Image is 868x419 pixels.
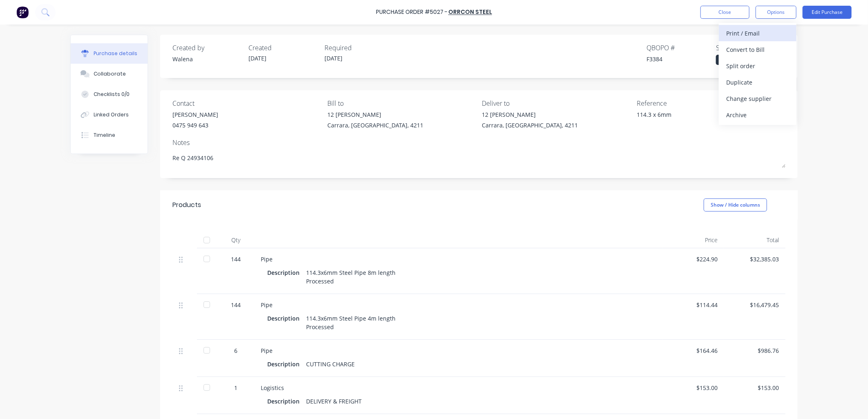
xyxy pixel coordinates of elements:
[324,43,394,53] div: Required
[756,6,796,19] button: Options
[224,301,248,309] div: 144
[267,312,306,324] div: Description
[327,98,476,108] div: Bill to
[726,93,789,105] div: Change supplier
[726,76,789,88] div: Duplicate
[248,43,318,53] div: Created
[719,74,796,90] button: Duplicate
[172,55,242,63] div: Walena
[172,43,242,53] div: Created by
[71,84,148,105] button: Checklists 0/0
[482,98,631,108] div: Deliver to
[71,125,148,145] button: Timeline
[719,90,796,107] button: Change supplier
[724,232,785,248] div: Total
[637,110,739,129] textarea: 114.3 x 6mm
[719,41,796,58] button: Convert to Bill
[172,149,785,168] textarea: Re Q 24934106
[637,98,785,108] div: Reference
[172,200,201,210] div: Products
[327,110,423,119] div: 12 [PERSON_NAME]
[172,138,785,147] div: Notes
[71,43,148,64] button: Purchase details
[16,6,29,18] img: Factory
[267,267,306,279] div: Description
[663,232,724,248] div: Price
[267,358,306,370] div: Description
[71,105,148,125] button: Linked Orders
[731,301,779,309] div: $16,479.45
[261,255,656,263] div: Pipe
[224,346,248,355] div: 6
[704,198,767,212] button: Show / Hide columns
[803,6,852,19] button: Edit Purchase
[731,346,779,355] div: $986.76
[306,358,355,370] div: CUTTING CHARGE
[94,70,126,78] div: Collaborate
[94,50,137,57] div: Purchase details
[716,55,765,65] div: Submitted
[306,395,362,407] div: DELIVERY & FREIGHT
[172,110,218,119] div: [PERSON_NAME]
[726,60,789,72] div: Split order
[726,44,789,56] div: Convert to Bill
[669,255,718,263] div: $224.90
[448,8,492,16] a: Orrcon Steel
[261,301,656,309] div: Pipe
[94,111,129,118] div: Linked Orders
[647,43,716,53] div: QBO PO #
[726,109,789,121] div: Archive
[700,6,749,19] button: Close
[94,131,115,139] div: Timeline
[719,25,796,41] button: Print / Email
[376,8,447,17] div: Purchase Order #5027 -
[267,395,306,407] div: Description
[71,64,148,84] button: Collaborate
[224,255,248,263] div: 144
[726,27,789,39] div: Print / Email
[482,121,578,129] div: Carrara, [GEOGRAPHIC_DATA], 4211
[647,55,716,63] div: F3384
[306,312,396,333] div: 114.3x6mm Steel Pipe 4m length Processed
[217,232,254,248] div: Qty
[327,121,423,129] div: Carrara, [GEOGRAPHIC_DATA], 4211
[172,121,218,129] div: 0475 949 643
[669,301,718,309] div: $114.44
[719,107,796,123] button: Archive
[731,255,779,263] div: $32,385.03
[306,267,396,287] div: 114.3x6mm Steel Pipe 8m length Processed
[261,346,656,355] div: Pipe
[261,383,656,392] div: Logistics
[224,383,248,392] div: 1
[669,346,718,355] div: $164.46
[94,91,130,98] div: Checklists 0/0
[482,110,578,119] div: 12 [PERSON_NAME]
[669,383,718,392] div: $153.00
[731,383,779,392] div: $153.00
[716,43,785,53] div: Status
[719,58,796,74] button: Split order
[172,98,321,108] div: Contact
